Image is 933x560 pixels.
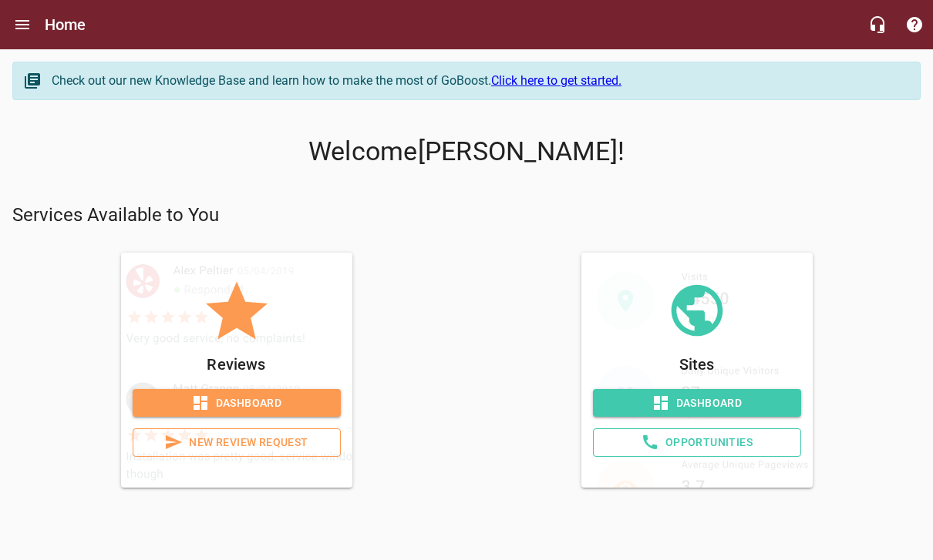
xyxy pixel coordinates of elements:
button: Support Portal [896,6,933,43]
button: Live Chat [859,6,896,43]
p: Sites [593,352,801,377]
span: Opportunities [606,433,788,452]
div: Check out our new Knowledge Base and learn how to make the most of GoBoost. [52,72,904,90]
p: Reviews [133,352,341,377]
p: Services Available to You [12,203,921,228]
button: Open drawer [4,6,41,43]
span: Dashboard [145,394,328,413]
a: New Review Request [133,428,341,457]
a: Dashboard [133,389,341,417]
h6: Home [45,12,86,37]
span: Dashboard [605,394,789,413]
a: Opportunities [593,428,801,457]
span: New Review Request [146,433,328,452]
p: Welcome [PERSON_NAME] ! [12,136,921,167]
a: Dashboard [593,389,801,417]
a: Click here to get started. [491,73,621,88]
